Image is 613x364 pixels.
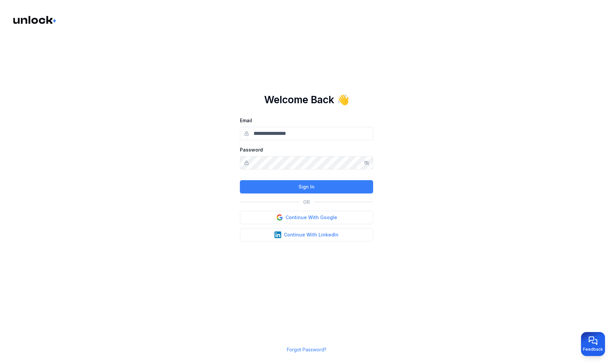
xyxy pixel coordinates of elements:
a: Forgot Password? [287,347,326,352]
h1: Welcome Back 👋 [264,94,349,106]
label: Email [240,118,252,123]
img: Logo [13,16,57,24]
button: Continue With LinkedIn [240,228,373,241]
label: Password [240,147,263,153]
p: OR [303,199,310,205]
button: Provide feedback [581,332,605,356]
span: Feedback [583,347,603,352]
button: Sign In [240,180,373,193]
button: Show/hide password [364,160,369,166]
button: Continue With Google [240,211,373,224]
